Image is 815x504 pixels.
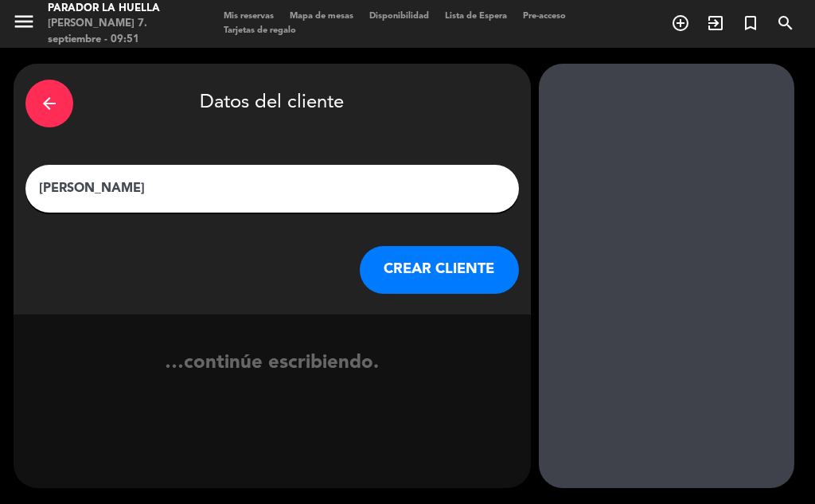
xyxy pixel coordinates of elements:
[25,76,519,131] div: Datos del cliente
[437,12,515,21] span: Lista de Espera
[361,12,437,21] span: Disponibilidad
[216,12,282,21] span: Mis reservas
[741,14,760,33] i: turned_in_not
[48,16,192,47] div: [PERSON_NAME] 7. septiembre - 09:51
[37,178,507,200] input: Escriba nombre, correo electrónico o número de teléfono...
[14,348,531,408] div: …continúe escribiendo.
[216,26,304,35] span: Tarjetas de regalo
[776,14,795,33] i: search
[12,10,36,39] button: menu
[671,14,690,33] i: add_circle_outline
[706,14,725,33] i: exit_to_app
[48,1,192,17] div: Parador La Huella
[515,12,574,21] span: Pre-acceso
[360,246,519,294] button: CREAR CLIENTE
[282,12,361,21] span: Mapa de mesas
[12,10,36,33] i: menu
[40,94,59,113] i: arrow_back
